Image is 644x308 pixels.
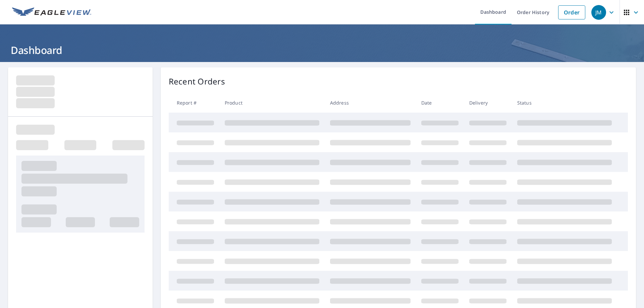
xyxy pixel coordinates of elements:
p: Recent Orders [169,75,225,87]
img: EV Logo [12,7,91,17]
div: JM [591,5,606,20]
h1: Dashboard [8,43,636,57]
th: Address [325,93,416,113]
th: Status [512,93,617,113]
th: Date [416,93,464,113]
th: Delivery [464,93,512,113]
a: Order [558,5,585,19]
th: Report # [169,93,219,113]
th: Product [219,93,325,113]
